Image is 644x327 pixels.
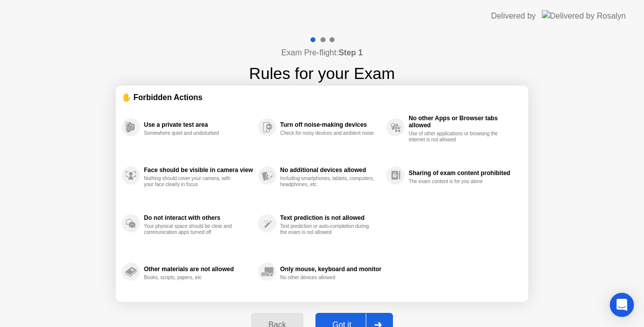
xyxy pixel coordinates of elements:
[339,48,363,57] b: Step 1
[281,47,363,59] h4: Exam Pre-flight:
[144,176,239,188] div: Nothing should cover your camera, with your face clearly in focus
[280,266,381,273] div: Only mouse, keyboard and monitor
[122,92,522,103] div: ✋ Forbidden Actions
[280,167,381,174] div: No additional devices allowed
[280,214,381,221] div: Text prediction is not allowed
[144,121,253,128] div: Use a private test area
[144,275,239,281] div: Books, scripts, papers, etc
[144,223,239,235] div: Your physical space should be clear and communication apps turned off
[491,10,536,22] div: Delivered by
[144,214,253,221] div: Do not interact with others
[280,176,375,188] div: Including smartphones, tablets, computers, headphones, etc.
[409,179,504,185] div: The exam content is for you alone
[144,167,253,174] div: Face should be visible in camera view
[280,121,381,128] div: Turn off noise-making devices
[409,170,517,177] div: Sharing of exam content prohibited
[409,131,504,143] div: Use of other applications or browsing the internet is not allowed
[542,10,626,22] img: Delivered by Rosalyn
[280,275,375,281] div: No other devices allowed
[144,266,253,273] div: Other materials are not allowed
[610,293,634,317] div: Open Intercom Messenger
[280,130,375,136] div: Check for noisy devices and ambient noise
[280,223,375,235] div: Text prediction or auto-completion during the exam is not allowed
[144,130,239,136] div: Somewhere quiet and undisturbed
[249,61,395,86] h1: Rules for your Exam
[409,115,517,129] div: No other Apps or Browser tabs allowed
